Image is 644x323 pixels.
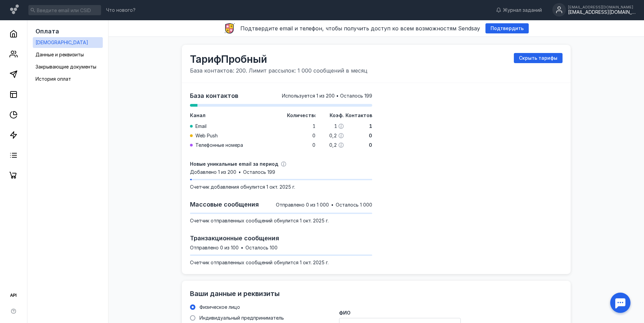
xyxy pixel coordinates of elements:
div: [EMAIL_ADDRESS][DOMAIN_NAME] [568,9,636,15]
span: 0 [369,142,372,149]
span: • [336,93,339,98]
span: • [241,245,243,250]
span: 1 [334,123,337,130]
input: Введите email или CSID [28,5,101,15]
span: Транзакционные сообщения [190,235,279,242]
span: Используется 1 [282,92,318,99]
span: Журнал заданий [503,7,542,14]
span: Оплата [35,28,59,35]
span: 0 [312,132,315,139]
span: Индивидуальный предприниматель [199,315,284,321]
span: • [331,203,334,207]
span: Осталось 100 [245,244,278,251]
span: Коэф. [330,112,344,118]
span: Осталось 199 [243,169,275,176]
span: Отправлено 0 из 100 [190,244,239,251]
span: 0 [369,132,372,139]
span: 0,2 [329,142,337,149]
span: Телефонные номера [195,142,243,149]
a: Журнал заданий [493,7,545,14]
a: Данные и реквизиты [33,49,103,60]
span: Добавлено 1 из 200 [190,169,236,176]
a: Что нового? [103,8,139,12]
a: История оплат [33,74,103,84]
span: Физическое лицо [199,304,240,310]
span: Отправлено 0 из 1 000 [276,201,329,208]
a: Закрывающие документы [33,61,103,72]
span: Web Push [195,132,218,139]
button: Подтвердить [485,23,529,33]
span: Ваши данные и реквизиты [190,290,280,298]
span: • [238,170,241,174]
span: Количество [287,112,317,118]
span: [DEMOGRAPHIC_DATA] [35,39,88,45]
span: История оплат [35,76,71,82]
span: Скрыть тарифы [519,55,557,61]
span: 1 [312,123,315,130]
span: Контактов [345,112,372,118]
span: Подтвердить [491,26,524,31]
span: База контактов: 200. Лимит рассылок: 1 000 сообщений в месяц [190,66,367,75]
span: ФИО [339,311,351,315]
span: из 200 [319,92,335,99]
span: 0,2 [329,132,337,139]
span: Новые уникальные email за период [190,161,278,167]
span: Cчетчик отправленных сообщений обнулится 1 окт. 2025 г. [190,260,329,265]
span: Осталось 1 000 [336,201,372,208]
span: 0 [312,142,315,149]
span: База контактов [190,92,238,99]
span: Канал [190,112,206,118]
div: [EMAIL_ADDRESS][DOMAIN_NAME] [568,5,636,9]
span: Email [195,123,207,130]
span: Счетчик добавления обнулится 1 окт. 2025 г. [190,184,295,190]
button: Скрыть тарифы [514,53,563,63]
span: Cчетчик отправленных сообщений обнулится 1 окт. 2025 г. [190,218,329,223]
span: Что нового? [106,8,136,12]
span: Осталось 199 [340,92,372,99]
span: Данные и реквизиты [35,52,84,57]
span: 1 [369,123,372,130]
span: Подтвердите email и телефон, чтобы получить доступ ко всем возможностям Sendsay [240,25,480,32]
span: Тариф Пробный [190,53,367,65]
span: Массовые сообщения [190,201,259,208]
a: [DEMOGRAPHIC_DATA] [33,37,103,48]
span: Закрывающие документы [35,64,96,70]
